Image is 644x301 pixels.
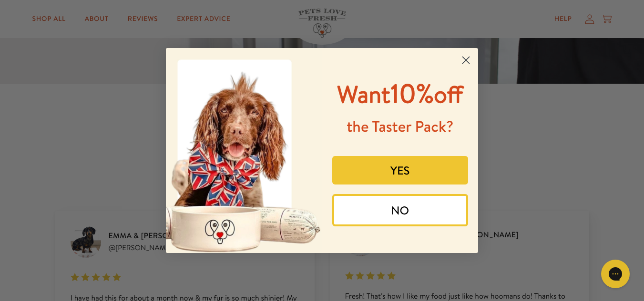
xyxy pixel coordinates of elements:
span: off [434,78,463,111]
button: NO [332,194,469,226]
button: Close dialog [458,52,474,68]
span: 10% [337,75,463,111]
button: YES [332,156,469,184]
img: 8afefe80-1ef6-417a-b86b-9520c2248d41.jpeg [166,48,322,253]
iframe: Gorgias live chat messenger [596,256,634,291]
span: the Taster Pack? [347,116,453,137]
span: Want [337,78,390,111]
